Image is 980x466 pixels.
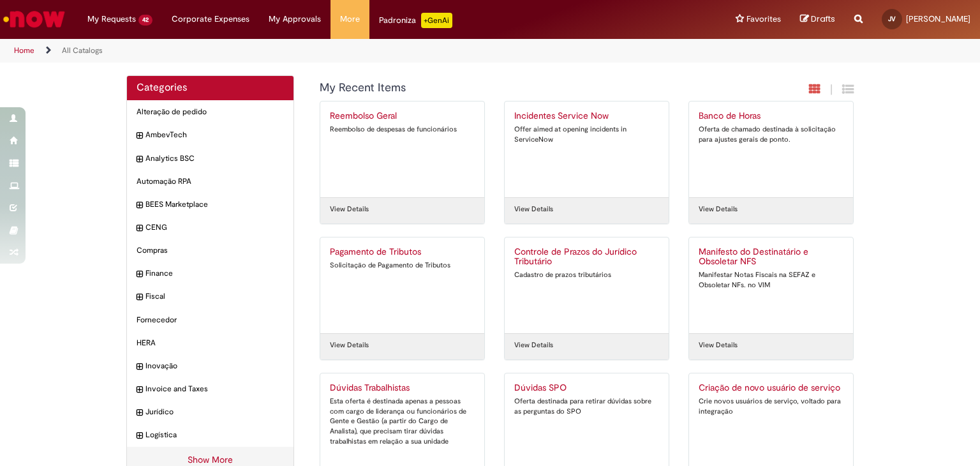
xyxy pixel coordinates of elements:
[137,338,284,349] span: HERA
[330,340,369,350] a: View Details
[137,222,142,235] i: expand category CENG
[127,100,293,447] ul: Categories
[62,45,103,56] a: All Catalogs
[127,377,293,401] div: expand category Invoice and Taxes Invoice and Taxes
[330,124,475,135] div: Reembolso de despesas de funcionários
[137,176,284,187] span: Automação RPA
[127,354,293,378] div: expand category Inovação Inovação
[809,83,820,95] i: Card View
[699,124,843,144] div: Oferta de chamado destinada à solicitação para ajustes gerais de ponto.
[145,222,284,233] span: CENG
[421,13,452,28] p: +GenAi
[379,13,452,28] div: Padroniza
[514,247,659,267] h2: Controle de Prazos do Jurídico Tributário
[888,15,896,23] span: JV
[842,83,854,95] i: Grid View
[699,340,738,350] a: View Details
[137,82,284,94] h2: Categories
[689,237,853,333] a: Manifesto do Destinatário e Obsoletar NFS Manifestar Notas Fiscais na SEFAZ e Obsoletar NFs. no VIM
[138,15,152,26] span: 42
[127,239,293,262] div: Compras
[145,384,284,395] span: Invoice and Taxes
[1,6,67,32] img: ServiceNow
[330,260,475,271] div: Solicitação de Pagamento de Tributos
[188,454,233,465] a: Show More
[145,199,284,210] span: BEES Marketplace
[137,107,284,117] span: Alteração de pedido
[320,101,484,197] a: Reembolso Geral Reembolso de despesas de funcionários
[699,247,843,267] h2: Manifesto do Destinatário e Obsoletar NFS
[145,130,284,140] span: AmbevTech
[145,361,284,372] span: Inovação
[127,216,293,239] div: expand category CENG CENG
[127,123,293,147] div: expand category AmbevTech AmbevTech
[137,315,284,326] span: Fornecedor
[137,130,142,142] i: expand category AmbevTech
[330,204,369,214] a: View Details
[127,147,293,170] div: expand category Analytics BSC Analytics BSC
[269,13,321,26] span: My Approvals
[330,396,475,447] div: Esta oferta é destinada apenas a pessoas com cargo de liderança ou funcionários de Gente e Gestão...
[330,111,475,121] h2: Reembolso Geral
[699,383,843,393] h2: Criação de novo usuário de serviço
[689,101,853,197] a: Banco de Horas Oferta de chamado destinada à solicitação para ajustes gerais de ponto.
[137,291,142,304] i: expand category Fiscal
[127,423,293,447] div: expand category Logística Logística
[137,268,142,281] i: expand category Finance
[145,407,284,417] span: Jurídico
[699,270,843,290] div: Manifestar Notas Fiscais na SEFAZ e Obsoletar NFs. no VIM
[127,400,293,424] div: expand category Jurídico Jurídico
[127,193,293,216] div: expand category BEES Marketplace BEES Marketplace
[137,384,142,396] i: expand category Invoice and Taxes
[320,237,484,333] a: Pagamento de Tributos Solicitação de Pagamento de Tributos
[320,82,716,94] h1: {"description":"","title":"My Recent Items"} Category
[340,13,360,26] span: More
[514,396,659,416] div: Oferta destinada para retirar dúvidas sobre as perguntas do SPO
[172,13,249,26] span: Corporate Expenses
[145,291,284,302] span: Fiscal
[811,13,835,25] span: Drafts
[127,285,293,308] div: expand category Fiscal Fiscal
[14,45,34,56] a: Home
[746,13,781,26] span: Favorites
[514,270,659,280] div: Cadastro de prazos tributários
[127,100,293,124] div: Alteração de pedido
[137,361,142,373] i: expand category Inovação
[800,13,835,26] a: Drafts
[137,407,142,419] i: expand category Jurídico
[906,13,970,24] span: [PERSON_NAME]
[330,383,475,393] h2: Dúvidas Trabalhistas
[505,101,669,197] a: Incidentes Service Now Offer aimed at opening incidents in ServiceNow
[514,204,553,214] a: View Details
[127,262,293,285] div: expand category Finance Finance
[514,340,553,350] a: View Details
[514,383,659,393] h2: Dúvidas SPO
[137,199,142,212] i: expand category BEES Marketplace
[137,245,284,256] span: Compras
[330,247,475,257] h2: Pagamento de Tributos
[137,430,142,442] i: expand category Logística
[87,13,136,26] span: My Requests
[699,111,843,121] h2: Banco de Horas
[699,396,843,416] div: Crie novos usuários de serviço, voltado para integração
[145,268,284,279] span: Finance
[137,153,142,166] i: expand category Analytics BSC
[127,308,293,332] div: Fornecedor
[10,39,644,63] ul: Page breadcrumbs
[145,430,284,440] span: Logística
[830,82,833,97] span: |
[514,111,659,121] h2: Incidentes Service Now
[699,204,738,214] a: View Details
[127,331,293,355] div: HERA
[127,170,293,193] div: Automação RPA
[505,237,669,333] a: Controle de Prazos do Jurídico Tributário Cadastro de prazos tributários
[514,124,659,144] div: Offer aimed at opening incidents in ServiceNow
[145,153,284,164] span: Analytics BSC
